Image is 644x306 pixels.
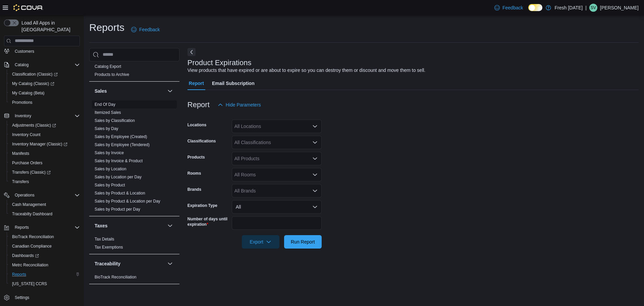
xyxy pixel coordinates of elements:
a: Sales by Employee (Tendered) [95,142,150,147]
a: My Catalog (Classic) [7,79,83,88]
button: Taxes [95,222,165,229]
span: Catalog Export [95,64,121,69]
span: Promotions [12,100,33,105]
span: Inventory Manager (Classic) [9,140,80,148]
a: Inventory Count [9,131,43,139]
button: Operations [1,190,83,200]
span: Canadian Compliance [12,244,52,249]
a: Traceabilty Dashboard [9,210,55,218]
a: Catalog Export [95,64,121,69]
a: Dashboards [7,251,83,260]
button: [US_STATE] CCRS [7,279,83,289]
a: Sales by Product & Location [95,191,145,195]
button: Operations [12,191,37,199]
a: Settings [12,294,32,302]
span: Itemized Sales [95,110,121,115]
button: Sales [166,87,174,95]
div: Steve Volz [589,4,597,12]
span: Operations [12,191,80,199]
h3: Traceability [95,260,120,267]
span: Settings [15,295,29,300]
span: Sales by Location [95,166,126,172]
a: Transfers (Classic) [7,168,83,177]
span: Classification (Classic) [9,70,80,78]
label: Classifications [187,138,216,144]
button: Cash Management [7,200,83,209]
span: Inventory Manager (Classic) [12,141,67,147]
a: BioTrack Reconciliation [9,233,57,241]
a: Reports [9,270,29,278]
button: Inventory [12,112,34,120]
span: Products to Archive [95,72,129,77]
a: Tax Details [95,237,114,242]
span: My Catalog (Beta) [12,90,45,96]
button: Export [242,235,279,249]
button: Run Report [284,235,322,249]
div: Products [89,62,179,81]
span: Transfers (Classic) [9,168,80,176]
span: Canadian Compliance [9,242,80,250]
span: Washington CCRS [9,280,80,288]
span: Traceabilty Dashboard [12,211,52,217]
p: Fresh [DATE] [554,4,583,12]
span: Catalog [15,62,29,68]
span: Reports [15,225,29,230]
span: Cash Management [12,202,46,207]
a: Sales by Classification [95,118,135,123]
button: Traceability [166,260,174,268]
a: Sales by Product per Day [95,207,140,212]
a: My Catalog (Classic) [9,80,57,88]
h1: Reports [89,21,124,34]
span: Transfers [9,178,80,186]
button: Reports [1,223,83,232]
span: Manifests [12,151,29,156]
span: Tax Details [95,236,114,242]
button: Reports [7,270,83,279]
span: Sales by Invoice [95,150,124,156]
button: Sales [95,88,165,94]
div: Sales [89,100,179,216]
span: Sales by Day [95,126,118,131]
h3: Product Expirations [187,59,252,67]
p: [PERSON_NAME] [600,4,639,12]
a: Sales by Product [95,183,125,187]
label: Number of days until expiration [187,216,229,227]
span: Adjustments (Classic) [9,121,80,129]
h3: Report [187,101,210,109]
button: Customers [1,46,83,56]
span: Dashboards [12,253,39,258]
span: Transfers (Classic) [12,170,51,175]
a: Cash Management [9,201,49,209]
span: Purchase Orders [12,160,43,166]
button: Transfers [7,177,83,186]
span: Adjustments (Classic) [12,123,56,128]
a: Feedback [128,23,162,36]
a: My Catalog (Beta) [9,89,47,97]
span: Tax Exemptions [95,245,123,250]
label: Rooms [187,171,201,176]
span: Traceabilty Dashboard [9,210,80,218]
span: Inventory [15,113,31,119]
span: Inventory Count [12,132,41,137]
a: Products to Archive [95,72,129,77]
a: Sales by Location per Day [95,175,142,179]
a: End Of Day [95,102,115,107]
span: Export [246,235,275,249]
a: Metrc Reconciliation [9,261,51,269]
button: Reports [12,223,32,231]
span: Sales by Product & Location per Day [95,199,160,204]
a: Customers [12,47,37,55]
label: Expiration Type [187,203,217,208]
span: Reports [9,270,80,278]
a: Transfers (Classic) [9,168,53,176]
button: Metrc Reconciliation [7,260,83,270]
span: My Catalog (Classic) [12,81,54,86]
span: Catalog [12,61,80,69]
span: Settings [12,293,80,302]
span: Metrc Reconciliation [12,262,48,268]
a: Sales by Day [95,126,118,131]
label: Locations [187,122,207,128]
a: Tax Exemptions [95,245,123,250]
label: Products [187,155,205,160]
button: Taxes [166,222,174,230]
